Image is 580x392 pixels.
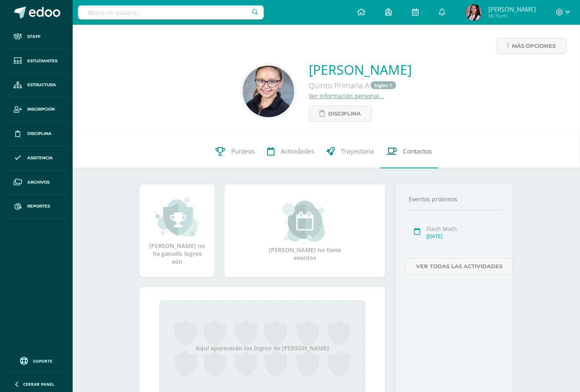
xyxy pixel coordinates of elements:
span: Inscripción [27,106,55,113]
img: achievement_small.png [155,196,200,238]
span: Estudiantes [27,58,57,64]
input: Busca un usuario... [78,5,264,19]
span: Más opciones [512,38,556,54]
a: Ver todas las actividades [405,258,513,274]
span: Disciplina [27,130,52,137]
div: [PERSON_NAME] no tiene eventos [264,201,346,262]
a: Actividades [261,135,321,168]
span: Archivos [27,179,50,186]
div: [DATE] [426,233,500,240]
span: [PERSON_NAME] [488,5,536,13]
span: Reportes [27,203,50,210]
a: Estructura [7,73,66,98]
a: Más opciones [496,38,567,54]
div: Eventos próximos [405,195,503,203]
span: Asistencia [27,155,53,161]
a: Ingles 1 [371,81,396,89]
a: Asistencia [7,146,66,170]
span: Trayectoria [341,147,374,156]
img: event_small.png [282,201,327,242]
a: Trayectoria [321,135,381,168]
a: Inscripción [7,97,66,122]
span: Contactos [403,147,432,156]
span: Disciplina [329,106,361,121]
span: Punteos [232,147,255,156]
span: Soporte [33,358,53,364]
img: 51f19cf3391520d72466538195e80dd9.png [243,66,294,117]
div: Flash Math [426,225,500,233]
a: Estudiantes [7,49,66,73]
div: Quinto Primaria A [309,78,412,92]
img: 1c4a8e29229ca7cba10d259c3507f649.png [466,4,482,21]
span: Mi Perfil [488,12,536,19]
a: Disciplina [309,106,372,122]
span: Staff [27,33,40,40]
a: Archivos [7,170,66,195]
a: Punteos [210,135,261,168]
a: Contactos [381,135,438,168]
a: Soporte [10,355,63,366]
span: Cerrar panel [23,381,54,387]
span: Actividades [281,147,315,156]
a: Disciplina [7,122,66,146]
a: Ver información personal... [309,92,384,100]
a: Staff [7,25,66,49]
div: [PERSON_NAME] no ha ganado logros aún [148,196,206,265]
a: [PERSON_NAME] [309,61,412,78]
span: Estructura [27,82,56,88]
a: Reportes [7,194,66,219]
